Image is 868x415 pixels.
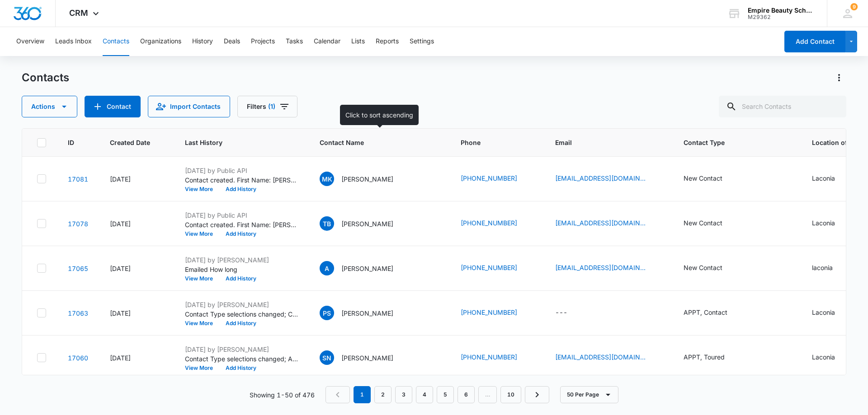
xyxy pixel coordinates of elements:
div: [DATE] [110,174,163,184]
a: Navigate to contact details page for Shayleigh Nash [68,354,88,362]
div: --- [555,308,567,318]
div: Contact Type - APPT, Toured - Select to Edit Field [684,352,741,363]
a: Page 10 [500,386,521,403]
div: Contact Name - Pam Sciglimpaglia - Select to Edit Field [320,306,410,320]
span: PS [320,306,334,320]
span: Contact Name [320,138,426,147]
p: Emailed How long [185,265,298,274]
button: Projects [251,27,275,56]
a: Page 5 [437,386,454,403]
span: ID [68,138,75,147]
a: [PHONE_NUMBER] [461,173,517,183]
button: Tasks [286,27,303,56]
button: View More [185,365,219,371]
button: History [192,27,213,56]
a: Page 2 [374,386,392,403]
button: Filters [237,96,297,117]
div: Contact Type - New Contact - Select to Edit Field [684,218,739,229]
button: Add Contact [85,96,141,117]
a: Navigate to contact details page for Tania Bertie Alfred [68,220,88,228]
div: Location of Interest (for FB ad integration) - Laconia - Select to Edit Field [812,173,851,184]
span: SN [320,350,334,365]
div: Email - - Select to Edit Field [555,308,584,318]
span: MK [320,172,334,186]
button: Leads Inbox [55,27,92,56]
button: Settings [410,27,434,56]
div: Location of Interest (for FB ad integration) - Laconia - Select to Edit Field [812,218,851,229]
div: Email - marabou237@hotmail.com - Select to Edit Field [555,218,662,229]
p: [PERSON_NAME] [341,264,393,273]
button: Add History [219,276,263,281]
a: Navigate to contact details page for Ashley [68,265,88,272]
div: Contact Type - APPT, Contact - Select to Edit Field [684,308,744,318]
button: Add Contact [784,31,845,52]
div: New Contact [684,263,722,272]
div: Phone - +1 (603) 273-8047 - Select to Edit Field [461,352,533,363]
a: Navigate to contact details page for Marie Kerline Clenord [68,175,88,183]
div: Laconia [812,173,835,183]
nav: Pagination [325,386,549,403]
div: Phone - (781) 600-5642 - Select to Edit Field [461,173,533,184]
div: Contact Name - Marie Kerline Clenord - Select to Edit Field [320,172,410,186]
button: Actions [832,70,846,85]
div: [DATE] [110,353,163,363]
button: Add History [219,187,263,192]
div: [DATE] [110,219,163,228]
p: [DATE] by [PERSON_NAME] [185,345,298,354]
div: New Contact [684,218,722,228]
div: account id [748,14,814,20]
a: [PHONE_NUMBER] [461,308,517,317]
button: Organizations [140,27,181,56]
span: Last History [185,138,285,147]
span: Contact Type [684,138,777,147]
div: Email - ashleythebartender@outlook.com - Select to Edit Field [555,263,662,274]
div: Contact Type - New Contact - Select to Edit Field [684,263,739,274]
div: Click to sort ascending [340,105,419,125]
h1: Contacts [22,71,69,84]
div: New Contact [684,173,722,183]
button: Contacts [103,27,129,56]
div: Laconia [812,352,835,362]
div: notifications count [850,3,858,10]
button: View More [185,231,219,237]
a: [PHONE_NUMBER] [461,352,517,362]
p: [PERSON_NAME] [341,353,393,363]
button: View More [185,276,219,281]
a: Next Page [525,386,549,403]
p: [DATE] by [PERSON_NAME] [185,255,298,265]
div: [DATE] [110,308,163,318]
div: [DATE] [110,264,163,273]
a: [PHONE_NUMBER] [461,263,517,272]
a: [EMAIL_ADDRESS][DOMAIN_NAME] [555,263,646,272]
button: Reports [376,27,399,56]
button: Overview [16,27,44,56]
p: [DATE] by [PERSON_NAME] [185,300,298,309]
em: 1 [354,386,371,403]
div: Email - mariekerlinerene20@gmail.com - Select to Edit Field [555,173,662,184]
span: Phone [461,138,520,147]
div: Contact Name - Shayleigh Nash - Select to Edit Field [320,350,410,365]
p: Contact Type selections changed; APPT was added. [185,354,298,364]
a: Navigate to contact details page for Pam Sciglimpaglia [68,309,88,317]
button: Add History [219,231,263,237]
p: [PERSON_NAME] [341,174,393,184]
span: A [320,261,334,275]
div: Email - shaydotti7@icloud.com - Select to Edit Field [555,352,662,363]
a: Page 6 [458,386,475,403]
a: [EMAIL_ADDRESS][DOMAIN_NAME] [555,173,646,183]
span: 9 [850,3,858,10]
p: Contact Type selections changed; Contact was added. [185,309,298,319]
div: Phone - +1 (239) 990-4428 - Select to Edit Field [461,218,533,229]
a: [EMAIL_ADDRESS][DOMAIN_NAME] [555,352,646,362]
div: Contact Type - New Contact - Select to Edit Field [684,173,739,184]
a: [PHONE_NUMBER] [461,218,517,228]
p: Contact created. First Name: [PERSON_NAME] Last Name: [PERSON_NAME] Source: Form- TikTok Status(e... [185,220,298,229]
span: (1) [268,103,275,110]
p: [DATE] by Public API [185,210,298,220]
button: View More [185,321,219,326]
button: View More [185,187,219,192]
p: Showing 1-50 of 476 [250,390,315,400]
div: laconia [812,263,833,272]
p: [PERSON_NAME] [341,219,393,228]
p: [PERSON_NAME] [341,308,393,318]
